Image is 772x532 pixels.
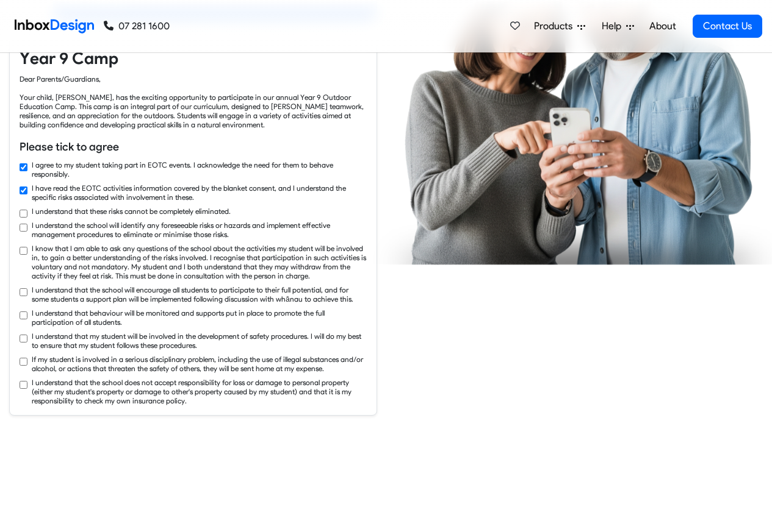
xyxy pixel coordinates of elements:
[693,15,762,38] a: Contact Us
[20,74,367,129] div: Dear Parents/Guardians, Your child, [PERSON_NAME], has the exciting opportunity to participate in...
[32,160,367,179] label: I agree to my student taking part in EOTC events. I acknowledge the need for them to behave respo...
[20,48,367,69] h4: Year 9 Camp
[602,19,626,34] span: Help
[597,14,639,38] a: Help
[529,14,590,38] a: Products
[32,378,367,405] label: I understand that the school does not accept responsibility for loss or damage to personal proper...
[32,355,367,373] label: If my student is involved in a serious disciplinary problem, including the use of illegal substan...
[32,308,367,327] label: I understand that behaviour will be monitored and supports put in place to promote the full parti...
[32,221,367,239] label: I understand the school will identify any foreseeable risks or hazards and implement effective ma...
[20,139,367,155] h6: Please tick to agree
[32,244,367,280] label: I know that I am able to ask any questions of the school about the activities my student will be ...
[32,183,367,202] label: I have read the EOTC activities information covered by the blanket consent, and I understand the ...
[32,285,367,303] label: I understand that the school will encourage all students to participate to their full potential, ...
[32,332,367,350] label: I understand that my student will be involved in the development of safety procedures. I will do ...
[646,14,679,38] a: About
[104,19,170,34] a: 07 281 1600
[32,207,231,216] label: I understand that these risks cannot be completely eliminated.
[534,19,577,34] span: Products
